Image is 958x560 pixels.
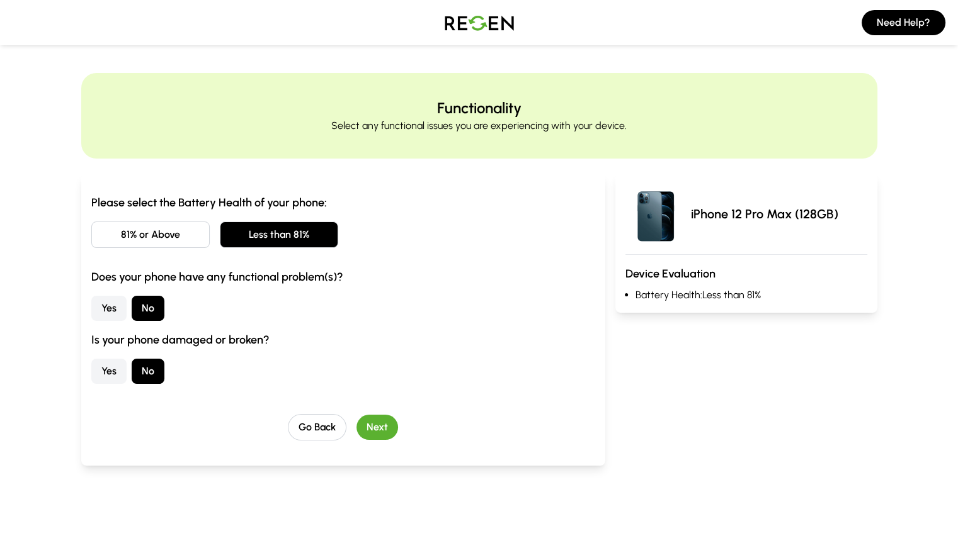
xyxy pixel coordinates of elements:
[862,10,945,35] button: Need Help?
[691,205,838,223] p: iPhone 12 Pro Max (128GB)
[625,184,686,244] img: iPhone 12 Pro Max
[356,415,398,440] button: Next
[91,296,127,321] button: Yes
[435,5,523,40] img: Logo
[331,118,627,133] p: Select any functional issues you are experiencing with your device.
[91,194,595,211] h3: Please select the Battery Health of your phone:
[91,359,127,384] button: Yes
[288,414,346,440] button: Go Back
[91,221,210,248] button: 81% or Above
[132,359,164,384] button: No
[625,265,867,283] h3: Device Evaluation
[132,296,164,321] button: No
[91,331,595,349] h3: Is your phone damaged or broken?
[636,288,867,303] li: Battery Health: Less than 81%
[220,221,338,248] button: Less than 81%
[437,98,522,118] h2: Functionality
[91,268,595,286] h3: Does your phone have any functional problem(s)?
